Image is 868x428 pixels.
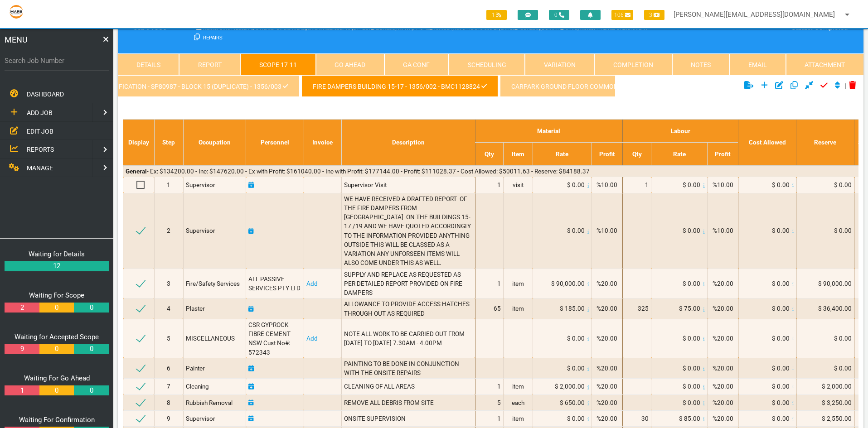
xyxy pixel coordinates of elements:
a: Click here to add schedule. [248,399,254,406]
span: BMC1128824 c/o Hunter Strata Management [203,25,322,31]
span: %20.00 [596,305,617,312]
span: $ 0.00 [683,335,700,342]
span: 15 [STREET_ADDRESS] [323,25,397,31]
span: 325 [638,305,649,312]
th: Item [504,142,533,165]
span: ADD JOB [27,109,53,116]
span: 1 [645,181,649,188]
span: 9 [167,415,170,422]
span: 1 [486,10,507,20]
a: Waiting for Accepted Scope [15,333,99,341]
span: $ 0.00 [772,365,790,372]
span: item [512,415,524,422]
span: $ 75.00 [679,305,700,312]
span: %20.00 [713,335,733,342]
span: %20.00 [713,305,733,312]
span: 2 [167,227,170,234]
b: H: [398,25,403,31]
td: $ 0.00 [796,319,854,358]
span: 5 [497,399,501,406]
label: Search Job Number [5,56,109,66]
span: $ 0.00 [567,335,585,342]
td: $ 36,400.00 [796,298,854,319]
a: Notes [672,53,730,75]
span: MENU [5,34,28,46]
span: Hunter Strata [404,25,454,31]
span: %20.00 [713,280,733,287]
a: Waiting For Confirmation [19,416,95,424]
span: WE HAVE RECEIVED A DRAFTED REPORT OF THE FIRE DAMPERS FROM [GEOGRAPHIC_DATA] ON THE BUILDINGS 15-... [344,195,474,267]
span: $ 0.00 [683,383,700,390]
td: $ 0.00 [796,193,854,269]
span: $ 0.00 [772,383,790,390]
a: Waiting For Go Ahead [24,374,90,382]
span: $ 0.00 [567,415,585,422]
span: $ 0.00 [683,280,700,287]
span: item [512,383,524,390]
b: General [126,168,147,175]
a: Scheduling [449,53,525,75]
a: 9 [5,344,39,354]
th: Material [475,119,622,142]
b: M: [455,25,461,31]
span: CLEANING OF ALL AREAS [344,383,415,390]
span: $ 0.00 [683,227,700,234]
a: Waiting for Details [29,250,85,258]
a: Details [118,53,179,75]
span: ALLOWANCE TO PROVIDE ACCESS HATCHES THROUGH OUT AS REQUIRED [344,300,471,317]
a: 0 [74,344,108,354]
span: item [512,305,524,312]
span: %20.00 [596,415,617,422]
th: Qty [623,142,651,165]
span: Supervisor [186,227,215,234]
span: 3 [644,10,664,20]
th: Step [154,119,183,166]
td: $ 2,000.00 [796,379,854,394]
span: $ 0.00 [772,335,790,342]
a: 0 [74,303,108,313]
td: $ 0.00 [796,358,854,379]
span: $ 0.00 [683,365,700,372]
span: $ 90,000.00 [551,280,585,287]
a: 0 [39,303,74,313]
img: s3file [9,5,24,19]
a: Click here to add schedule. [248,415,254,422]
span: 65 [494,305,501,312]
td: $ 2,550.00 [796,410,854,426]
span: 5 [167,335,170,342]
span: %20.00 [596,335,617,342]
span: Supervisor [186,415,215,422]
span: item [512,280,524,287]
span: DASHBOARD [27,91,64,98]
span: EDIT JOB [27,127,53,135]
th: Profit [592,142,622,165]
a: GA Conf [384,53,449,75]
a: FIRE DAMPERS BUILDING 15-17 - 1356/002 - BMC1128824 [301,75,498,97]
a: 0 [39,385,74,396]
span: each [512,399,524,406]
span: $ 0.00 [772,181,790,188]
span: $ 0.00 [567,227,585,234]
a: Click here to add schedule. [248,227,254,234]
th: Cost Allowed [738,119,796,166]
span: Supervisor Visit [344,181,387,188]
td: $ 0.00 [796,177,854,193]
span: $ 85.00 [679,415,700,422]
span: %20.00 [713,383,733,390]
span: $ 0.00 [567,365,585,372]
span: %10.00 [713,227,733,234]
b: Name: [203,25,218,31]
a: 1 [5,385,39,396]
span: Fire/Safety Services [186,280,240,287]
span: $ 0.00 [772,399,790,406]
td: CSR GYPROCK FIBRE CEMENT NSW Cust No#: 572343 [246,319,304,358]
b: Job # 1356 [134,23,167,31]
a: Click here copy customer information. [194,33,200,41]
a: Waiting For Scope [29,291,84,299]
span: visit [513,181,524,188]
span: %20.00 [596,365,617,372]
b: E: [494,25,498,31]
span: Rubbish Removal [186,399,233,406]
span: PAINTING TO BE DONE IN CONJUNCTION WITH THE ONSITE REPAIRS [344,360,461,376]
span: %20.00 [596,399,617,406]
